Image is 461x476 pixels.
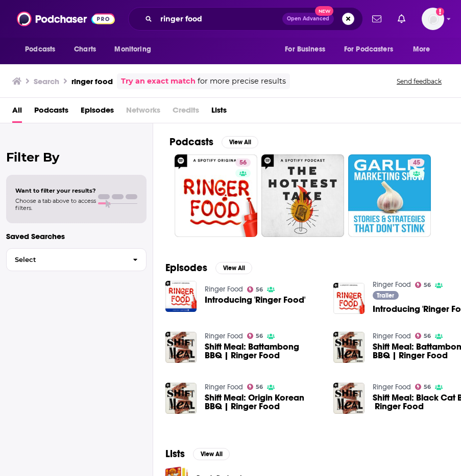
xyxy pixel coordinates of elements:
span: Trailer [377,293,394,299]
button: View All [222,136,258,148]
img: Shift Meal: Battambong BBQ | Ringer Food [333,332,365,363]
a: Ringer Food [373,383,411,391]
button: Send feedback [394,77,445,86]
a: 56 [415,333,431,339]
img: Podchaser - Follow, Share and Rate Podcasts [17,9,115,29]
span: 56 [424,385,431,389]
span: Podcasts [25,42,55,57]
span: Networks [126,102,160,123]
a: Try an exact match [121,75,196,87]
span: New [315,6,333,16]
a: Ringer Food [205,332,243,340]
a: ListsView All [165,447,230,460]
a: 56 [235,158,251,167]
a: Show notifications dropdown [368,10,385,28]
a: Lists [211,102,227,123]
img: Shift Meal: Battambong BBQ | Ringer Food [165,332,197,363]
button: Show profile menu [422,8,444,30]
span: Charts [74,42,96,57]
a: Podcasts [34,102,68,123]
a: 56 [247,333,263,339]
a: Shift Meal: Battambong BBQ | Ringer Food [205,342,321,360]
span: For Podcasters [344,42,393,57]
span: Select [7,256,125,263]
h3: Search [34,76,59,86]
img: Introducing 'Ringer Food' [165,281,197,312]
a: 56 [415,384,431,390]
a: 45 [348,154,431,237]
span: Logged in as rowan.sullivan [422,8,444,30]
a: Ringer Food [205,383,243,391]
h2: Podcasts [169,136,213,148]
div: Search podcasts, credits, & more... [128,7,363,31]
a: Shift Meal: Origin Korean BBQ | Ringer Food [205,393,321,411]
span: for more precise results [198,75,286,87]
button: Open AdvancedNew [282,13,334,25]
span: 56 [424,334,431,338]
span: Monitoring [114,42,151,57]
img: Shift Meal: Origin Korean BBQ | Ringer Food [165,383,197,414]
a: All [12,102,22,123]
button: open menu [406,40,443,59]
img: User Profile [422,8,444,30]
span: 56 [424,283,431,287]
a: Ringer Food [205,285,243,294]
a: EpisodesView All [165,261,252,274]
button: View All [193,448,230,460]
span: 56 [256,334,263,338]
p: Saved Searches [6,231,147,241]
span: Credits [173,102,199,123]
h3: ringer food [71,76,113,86]
a: Episodes [81,102,114,123]
a: 56 [175,154,257,237]
a: 56 [247,384,263,390]
span: 56 [256,287,263,292]
input: Search podcasts, credits, & more... [156,11,282,27]
span: 56 [256,385,263,389]
button: Select [6,248,147,271]
span: Want to filter your results? [15,187,96,194]
span: More [413,42,430,57]
h2: Lists [165,447,185,460]
a: Charts [67,40,102,59]
a: Ringer Food [373,280,411,289]
span: For Business [285,42,325,57]
a: 56 [247,286,263,293]
button: open menu [337,40,408,59]
a: Introducing 'Ringer Food' [205,296,305,304]
a: 45 [409,158,424,167]
img: Shift Meal: Black Cat BBQ | Ringer Food [333,383,365,414]
span: Open Advanced [287,16,329,21]
h2: Filter By [6,150,147,165]
img: Introducing 'Ringer Food' [333,283,365,314]
button: View All [215,262,252,274]
span: 45 [413,158,420,168]
a: Show notifications dropdown [394,10,409,28]
button: open menu [107,40,164,59]
button: open menu [278,40,338,59]
button: open menu [18,40,68,59]
svg: Add a profile image [436,8,444,16]
a: Ringer Food [373,332,411,340]
span: Choose a tab above to access filters. [15,197,96,211]
h2: Episodes [165,261,207,274]
span: 56 [239,158,247,168]
a: 56 [415,282,431,288]
a: PodcastsView All [169,136,258,148]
